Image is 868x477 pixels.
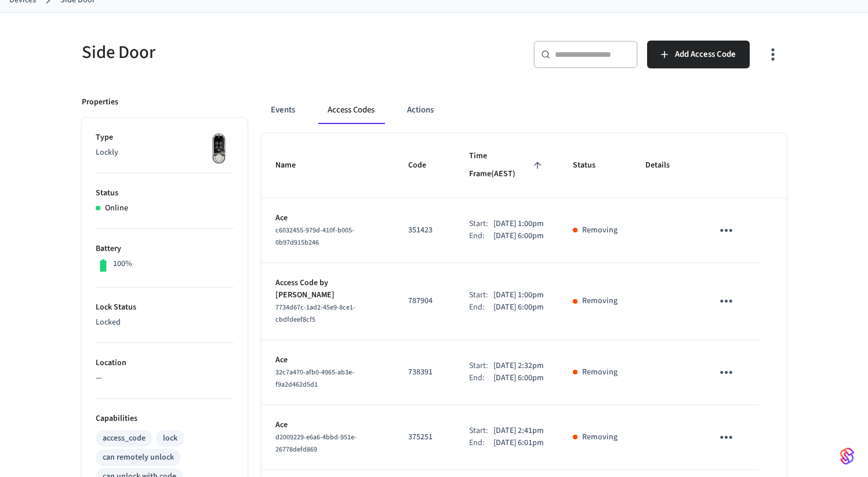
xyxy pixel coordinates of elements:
div: Start: [469,425,493,437]
span: c6032455-979d-410f-b005-0b97d915b246 [275,225,354,247]
p: Removing [582,366,618,378]
p: Locked [96,316,234,329]
span: Status [573,156,611,174]
span: Code [408,156,441,174]
span: 32c7a470-afb0-4965-ab3e-f9a2d462d5d1 [275,367,354,389]
p: 787904 [408,295,441,307]
div: ant example [262,96,787,124]
p: Ace [275,212,381,224]
div: Start: [469,289,493,301]
p: [DATE] 6:01pm [493,437,544,449]
div: Start: [469,218,493,230]
button: Actions [398,96,443,124]
button: Access Codes [318,96,384,124]
p: Properties [82,96,118,108]
p: [DATE] 2:32pm [493,360,544,372]
p: 738391 [408,366,441,378]
p: [DATE] 1:00pm [493,289,544,301]
p: Capabilities [96,413,234,425]
p: Removing [582,295,618,307]
p: [DATE] 6:00pm [493,372,544,384]
img: SeamLogoGradient.69752ec5.svg [840,447,854,465]
img: Lockly Vision Lock, Front [205,132,234,166]
span: d2009229-e6a6-4bbd-951e-26778defd869 [275,432,357,454]
div: lock [163,432,177,445]
p: Online [105,202,128,214]
p: Ace [275,419,381,431]
div: access_code [103,432,146,445]
p: [DATE] 6:00pm [493,230,544,242]
p: Removing [582,431,618,443]
p: [DATE] 2:41pm [493,425,544,437]
p: Lockly [96,147,234,159]
button: Add Access Code [647,41,750,68]
div: End: [469,301,493,314]
p: Access Code by [PERSON_NAME] [275,277,381,301]
span: Details [645,156,685,174]
p: Location [96,357,234,369]
p: Status [96,187,234,199]
span: Time Frame(AEST) [469,147,545,184]
p: 351423 [408,224,441,236]
p: Removing [582,224,618,236]
p: 100% [113,258,132,270]
p: Ace [275,354,381,366]
div: End: [469,437,493,449]
p: [DATE] 1:00pm [493,218,544,230]
div: can remotely unlock [103,451,174,464]
div: End: [469,372,493,384]
p: 375251 [408,431,441,443]
div: End: [469,230,493,242]
button: Events [262,96,304,124]
span: 7734d67c-1ad2-45e9-8ce1-cbdfdeef8cf5 [275,303,355,325]
h5: Side Door [82,41,427,64]
p: — [96,372,234,384]
p: Lock Status [96,301,234,314]
p: Battery [96,243,234,255]
p: Type [96,132,234,144]
p: [DATE] 6:00pm [493,301,544,314]
span: Name [275,156,311,174]
div: Start: [469,360,493,372]
span: Add Access Code [675,47,736,62]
